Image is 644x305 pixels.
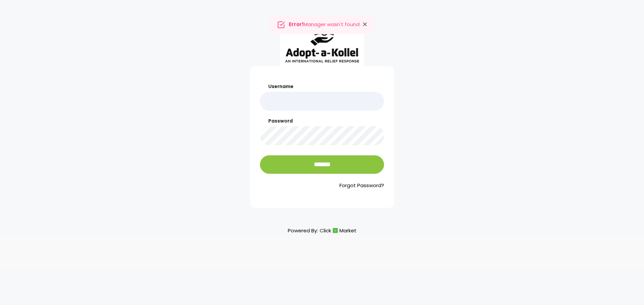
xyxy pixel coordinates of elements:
img: cm_icon.png [333,228,338,233]
div: Manager wasn't found [269,15,375,34]
button: Close [356,16,375,34]
a: Forgot Password? [260,182,384,189]
a: ClickMarket [320,226,357,235]
label: Username [260,83,384,90]
strong: Error! [289,21,304,28]
label: Password [260,118,384,125]
img: aak_logo_sm.jpeg [280,18,364,66]
p: Powered By: [288,226,357,235]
